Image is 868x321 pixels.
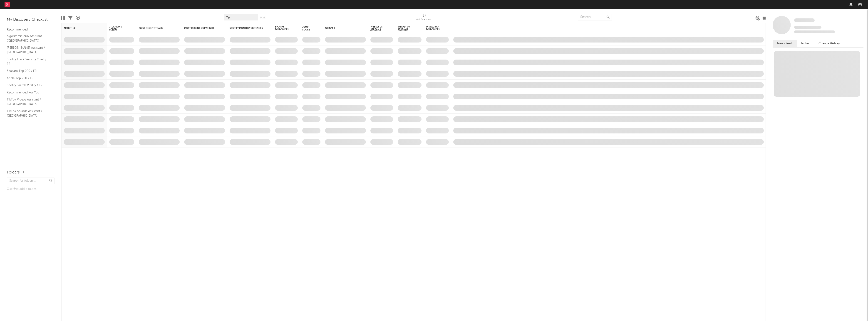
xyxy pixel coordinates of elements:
[7,68,50,73] a: Shazam Top 200 / FR
[794,18,815,23] a: Some Artist
[7,57,50,66] a: Spotify Track Velocity Chart / FR
[416,11,434,25] div: Notifications (Artist)
[260,16,265,19] button: Save
[794,26,821,29] span: Tracking Since: [DATE]
[7,170,20,175] div: Folders
[370,25,386,31] span: Weekly US Streams
[184,27,218,30] div: Most Recent Copyright
[230,27,264,30] div: Spotify Monthly Listeners
[275,25,291,31] div: Spotify Followers
[7,90,50,95] a: Recommended For You
[578,14,612,20] input: Search...
[794,30,835,33] span: 0 fans last week
[7,45,50,55] a: [PERSON_NAME] Assistant / [GEOGRAPHIC_DATA]
[139,27,173,30] div: Most Recent Track
[773,40,797,47] button: News Feed
[7,186,55,192] div: Click to add a folder.
[68,11,72,25] div: Filters
[7,27,55,33] div: Recommended
[76,11,80,25] div: A&R Pipeline
[814,40,844,47] button: Change History
[794,18,815,22] span: Some Artist
[7,83,50,88] a: Spotify Search Virality / FR
[302,26,314,31] div: Jump Score
[325,27,359,30] div: Folders
[7,97,50,106] a: TikTok Videos Assistant / [GEOGRAPHIC_DATA]
[61,11,65,25] div: Edit Columns
[7,34,50,43] a: Algorithmic A&R Assistant ([GEOGRAPHIC_DATA])
[7,17,55,23] div: My Discovery Checklist
[109,25,127,31] span: 7-Day Fans Added
[7,178,55,184] input: Search for folders...
[416,17,434,23] div: Notifications (Artist)
[398,25,415,31] span: Weekly UK Streams
[64,27,98,30] div: Artist
[7,76,50,81] a: Apple Top 200 / FR
[426,25,442,31] div: Instagram Followers
[7,109,50,118] a: TikTok Sounds Assistant / [GEOGRAPHIC_DATA]
[797,40,814,47] button: Notes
